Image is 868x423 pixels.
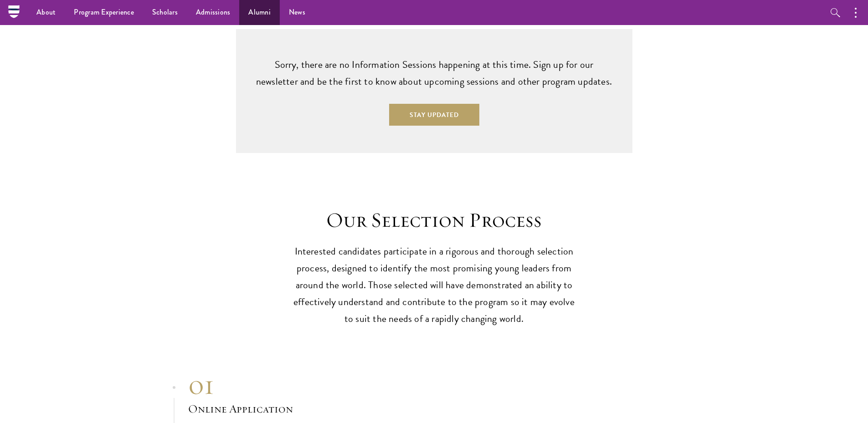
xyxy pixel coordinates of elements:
[254,56,614,90] p: Sorry, there are no Information Sessions happening at this time. Sign up for our newsletter and b...
[293,208,575,233] h2: Our Selection Process
[188,401,421,417] h3: Online Application
[293,243,575,327] p: Interested candidates participate in a rigorous and thorough selection process, designed to ident...
[188,368,421,401] div: 01
[389,104,479,126] button: Stay Updated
